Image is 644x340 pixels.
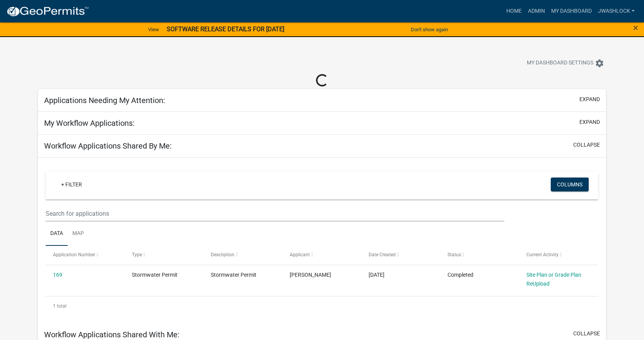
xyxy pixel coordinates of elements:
[579,118,600,126] button: expand
[44,118,135,128] h5: My Workflow Applications:
[595,4,638,19] a: jwashlock
[46,296,598,316] div: 1 total
[282,246,361,264] datatable-header-cell: Applicant
[53,252,95,257] span: Application Number
[68,222,89,246] a: Map
[290,272,331,278] span: Brett Kiracofe
[369,272,384,278] span: 09/26/2022
[203,246,282,264] datatable-header-cell: Description
[521,56,610,71] button: My Dashboard Settingssettings
[46,246,125,264] datatable-header-cell: Application Number
[55,178,88,191] a: + Filter
[369,252,396,257] span: Date Created
[527,59,593,68] span: My Dashboard Settings
[44,96,165,105] h5: Applications Needing My Attention:
[46,222,68,246] a: Data
[38,157,606,323] div: collapse
[526,252,559,257] span: Current Activity
[132,272,178,278] span: Stormwater Permit
[526,272,581,287] a: Site Plan or Grade Plan ReUpload
[211,272,256,278] span: Stormwater Permit
[595,59,604,68] i: settings
[525,4,548,19] a: Admin
[361,246,440,264] datatable-header-cell: Date Created
[290,252,310,257] span: Applicant
[573,330,600,338] button: collapse
[44,141,172,151] h5: Workflow Applications Shared By Me:
[132,252,142,257] span: Type
[167,25,284,33] strong: SOFTWARE RELEASE DETAILS FOR [DATE]
[548,4,595,19] a: My Dashboard
[44,330,179,339] h5: Workflow Applications Shared With Me:
[448,272,473,278] span: Completed
[573,141,600,149] button: collapse
[408,23,451,36] button: Don't show again
[211,252,234,257] span: Description
[519,246,598,264] datatable-header-cell: Current Activity
[551,178,589,191] button: Columns
[440,246,519,264] datatable-header-cell: Status
[633,23,638,32] button: Close
[448,252,461,257] span: Status
[125,246,203,264] datatable-header-cell: Type
[46,206,504,222] input: Search for applications
[633,22,638,33] span: ×
[503,4,525,19] a: Home
[53,272,62,278] a: 169
[579,95,600,103] button: expand
[145,23,162,36] a: View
